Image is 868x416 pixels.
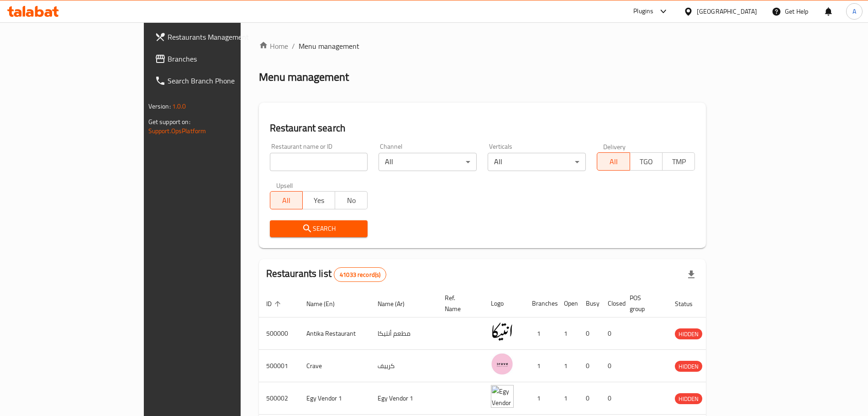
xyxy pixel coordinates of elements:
span: Branches [168,53,281,64]
span: All [601,155,626,168]
div: Total records count [334,267,386,282]
span: 1.0.0 [172,100,186,112]
div: Export file [680,264,702,286]
span: 41033 record(s) [334,270,386,279]
a: Search Branch Phone [147,70,289,92]
span: HIDDEN [675,361,702,372]
span: Get support on: [148,116,190,128]
span: A [852,6,856,16]
td: 0 [600,317,622,350]
span: Ref. Name [445,292,473,314]
span: HIDDEN [675,394,702,404]
img: Egy Vendor 1 [491,385,514,408]
h2: Restaurants list [266,267,387,282]
div: All [379,153,477,171]
th: Open [557,290,579,317]
td: 1 [557,382,579,415]
a: Support.OpsPlatform [148,125,206,137]
button: All [270,191,303,209]
div: HIDDEN [675,393,702,404]
span: Restaurants Management [168,31,281,42]
td: Antika Restaurant [299,317,370,350]
span: All [274,194,299,207]
button: All [597,152,630,171]
span: TMP [666,155,691,168]
td: 0 [579,317,600,350]
td: مطعم أنتيكا [370,317,437,350]
th: Busy [579,290,600,317]
td: 0 [579,350,600,382]
span: Version: [148,100,171,112]
th: Logo [484,290,525,317]
span: TGO [634,155,659,168]
td: 1 [525,350,557,382]
span: HIDDEN [675,329,702,339]
img: Crave [491,353,514,375]
span: Name (Ar) [378,298,416,309]
div: Plugins [633,6,653,17]
th: Closed [600,290,622,317]
img: Antika Restaurant [491,320,514,343]
td: 1 [525,317,557,350]
a: Branches [147,48,289,70]
span: POS group [630,292,657,314]
h2: Menu management [259,70,349,84]
td: 1 [557,350,579,382]
li: / [292,41,295,52]
button: Yes [302,191,335,209]
span: Name (En) [306,298,347,309]
span: Status [675,298,705,309]
h2: Restaurant search [270,121,695,135]
td: 0 [600,382,622,415]
td: 0 [579,382,600,415]
td: كرييف [370,350,437,382]
a: Restaurants Management [147,26,289,48]
span: ID [266,298,284,309]
td: Crave [299,350,370,382]
td: 1 [557,317,579,350]
th: Branches [525,290,557,317]
span: Search [277,223,361,234]
div: HIDDEN [675,328,702,339]
td: Egy Vendor 1 [370,382,437,415]
button: TGO [630,152,663,171]
button: No [335,191,368,209]
span: Yes [306,194,331,207]
td: 0 [600,350,622,382]
input: Search for restaurant name or ID.. [270,153,368,171]
span: Search Branch Phone [168,75,281,86]
div: HIDDEN [675,361,702,372]
span: No [339,194,364,207]
span: Menu management [299,41,359,52]
button: Search [270,220,368,237]
td: Egy Vendor 1 [299,382,370,415]
nav: breadcrumb [259,41,706,52]
label: Upsell [276,182,293,188]
div: All [488,153,586,171]
label: Delivery [603,143,626,150]
td: 1 [525,382,557,415]
button: TMP [662,152,695,171]
div: [GEOGRAPHIC_DATA] [697,6,757,16]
